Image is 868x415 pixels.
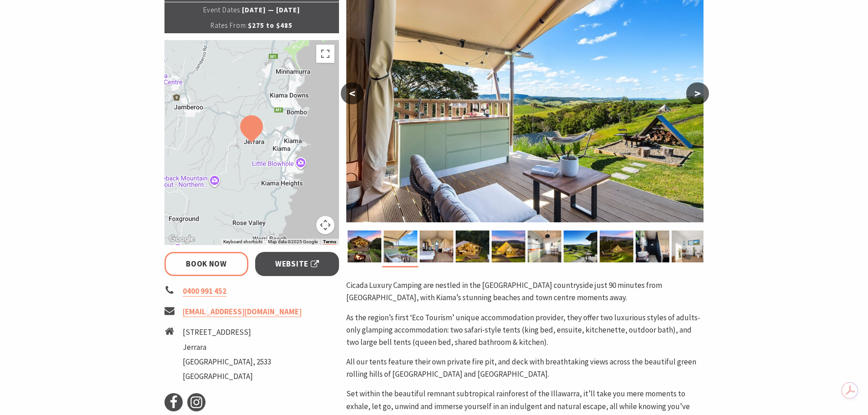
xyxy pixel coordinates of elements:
[323,239,336,245] a: Terms (opens in new tab)
[564,231,597,262] img: Green Grocer Bell Tent deck with view
[346,279,704,304] p: Cicada Luxury Camping are nestled in the [GEOGRAPHIC_DATA] countryside just 90 minutes from [GEOG...
[183,286,226,297] a: 0400 991 452
[636,231,669,262] img: Black Prince Safari Tent Bathroom
[456,231,489,262] img: Golden Emperor Safari Tent
[183,341,271,354] li: Jerrara
[492,231,525,262] img: Blue Moon Bell Tent
[183,326,271,338] li: [STREET_ADDRESS]
[255,252,339,276] a: Website
[164,252,249,276] a: Book Now
[211,21,248,30] span: Rates From:
[167,233,197,245] img: Google
[275,258,319,270] span: Website
[528,231,561,262] img: Cicada Bell Tent communal kitchen
[268,239,318,244] span: Map data ©2025 Google
[167,233,197,245] a: Open this area in Google Maps (opens a new window)
[223,239,262,245] button: Keyboard shortcuts
[600,231,633,262] img: Green Grocer Bell Tent
[316,216,334,234] button: Map camera controls
[672,231,705,262] img: Bell Tent communal bathroom
[346,356,704,380] p: All our tents feature their own private fire pit, and deck with breathtaking views across the bea...
[164,2,339,18] p: [DATE] — [DATE]
[686,82,709,104] button: >
[341,82,364,104] button: <
[183,307,302,317] a: [EMAIL_ADDRESS][DOMAIN_NAME]
[203,5,242,14] span: Event Dates:
[164,18,339,33] p: $275 to $485
[346,312,704,349] p: As the region’s first ‘Eco Tourism’ unique accommodation provider, they offer two luxurious style...
[316,45,334,63] button: Toggle fullscreen view
[384,231,417,262] img: Black Prince deck with outdoor kitchen and view
[348,231,381,262] img: Black Prince Safari Tent
[183,370,271,383] li: [GEOGRAPHIC_DATA]
[183,356,271,368] li: [GEOGRAPHIC_DATA], 2533
[420,231,453,262] img: Black Prince Safari Tent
